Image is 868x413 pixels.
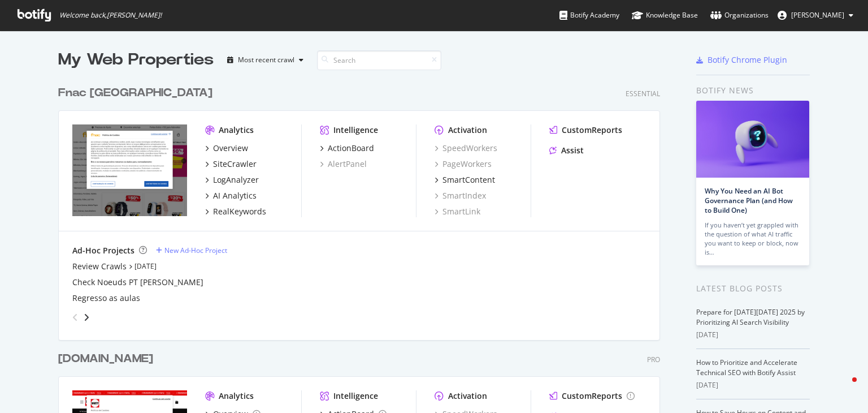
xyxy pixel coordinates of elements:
div: Intelligence [333,124,378,136]
div: Overview [213,143,248,154]
a: Review Crawls [72,261,127,272]
a: SpeedWorkers [435,143,497,154]
div: Organizations [710,10,769,21]
div: RealKeywords [213,206,266,217]
a: CustomReports [549,390,635,402]
div: Knowledge Base [632,10,698,21]
div: Botify news [696,84,810,97]
div: Fnac [GEOGRAPHIC_DATA] [58,85,212,101]
div: Botify Chrome Plugin [708,54,787,66]
img: Why You Need an AI Bot Governance Plan (and How to Build One) [696,101,809,178]
div: angle-left [68,308,83,326]
a: How to Prioritize and Accelerate Technical SEO with Botify Assist [696,358,797,377]
div: [DATE] [696,380,810,390]
a: ActionBoard [320,143,374,154]
div: ActionBoard [328,143,374,154]
div: Assist [561,145,584,156]
a: LogAnalyzer [205,174,259,186]
div: Activation [448,124,487,136]
a: [DOMAIN_NAME] [58,351,158,367]
a: Overview [205,143,248,154]
img: www.fnac.pt [72,124,187,216]
a: SmartContent [435,174,495,186]
div: Essential [626,89,660,98]
a: AI Analytics [205,190,257,201]
div: AI Analytics [213,190,257,201]
a: New Ad-Hoc Project [156,246,227,255]
a: Fnac [GEOGRAPHIC_DATA] [58,85,217,101]
div: Pro [647,355,660,364]
a: Check Noeuds PT [PERSON_NAME] [72,277,203,288]
a: Regresso as aulas [72,292,140,304]
div: Latest Blog Posts [696,282,810,295]
a: Botify Chrome Plugin [696,54,787,66]
a: Why You Need an AI Bot Governance Plan (and How to Build One) [705,186,793,215]
span: Welcome back, [PERSON_NAME] ! [59,11,162,20]
a: RealKeywords [205,206,266,217]
a: [DATE] [134,261,157,271]
div: SiteCrawler [213,158,257,170]
div: If you haven’t yet grappled with the question of what AI traffic you want to keep or block, now is… [705,221,801,257]
div: angle-right [83,312,90,323]
div: CustomReports [562,390,622,402]
a: PageWorkers [435,158,492,170]
div: Analytics [219,390,254,402]
a: Prepare for [DATE][DATE] 2025 by Prioritizing AI Search Visibility [696,307,805,327]
input: Search [317,50,441,70]
div: [DATE] [696,330,810,340]
div: Activation [448,390,487,402]
a: SiteCrawler [205,158,257,170]
iframe: Intercom live chat [830,375,857,402]
div: LogAnalyzer [213,174,259,186]
div: Botify Academy [559,10,619,21]
a: SmartIndex [435,190,486,201]
a: Assist [549,145,584,156]
button: [PERSON_NAME] [769,6,862,24]
button: Most recent crawl [223,51,308,69]
div: [DOMAIN_NAME] [58,351,153,367]
div: Most recent crawl [238,57,294,63]
div: Analytics [219,124,254,136]
a: AlertPanel [320,158,367,170]
div: CustomReports [562,124,622,136]
div: SmartContent [442,174,495,186]
a: CustomReports [549,124,622,136]
div: Ad-Hoc Projects [72,245,134,256]
div: My Web Properties [58,49,214,71]
span: Patrícia Leal [791,10,844,20]
a: SmartLink [435,206,480,217]
div: New Ad-Hoc Project [164,246,227,255]
div: Intelligence [333,390,378,402]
